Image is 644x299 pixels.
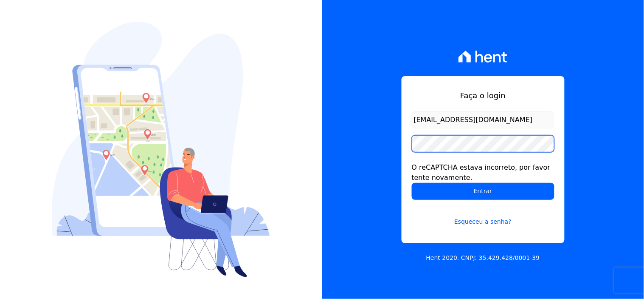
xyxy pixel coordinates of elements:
input: Entrar [412,183,554,200]
input: Email [412,111,554,128]
h1: Faça o login [412,90,554,101]
a: Esqueceu a senha? [412,207,554,226]
p: Hent 2020. CNPJ: 35.429.428/0001-39 [426,253,540,262]
img: Login [52,22,270,277]
div: O reCAPTCHA estava incorreto, por favor tente novamente. [412,162,554,183]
